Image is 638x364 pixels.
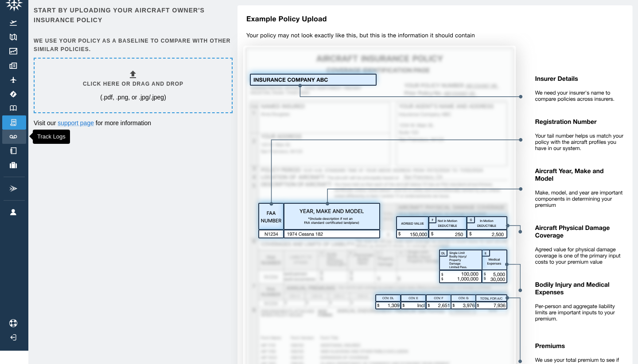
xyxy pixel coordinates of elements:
[58,119,94,127] a: support page
[34,37,231,54] h6: We use your policy as a baseline to compare with other similar policies.
[34,119,231,127] p: Visit our for more information
[83,80,183,88] h6: Click here or drag and drop
[34,5,231,25] h6: Start by uploading your aircraft owner's insurance policy
[100,93,166,102] p: (.pdf, .png, or .jpg/.jpeg)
